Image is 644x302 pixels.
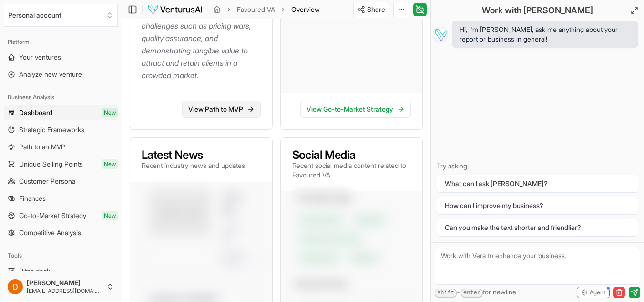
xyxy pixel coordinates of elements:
[435,287,516,298] span: + for newline
[291,5,320,14] span: Overview
[19,125,84,135] span: Strategic Frameworks
[27,287,102,295] span: [EMAIL_ADDRESS][DOMAIN_NAME]
[4,67,118,82] a: Analyze new venture
[4,174,118,189] a: Customer Persona
[4,139,118,155] a: Path to an MVP
[19,142,65,152] span: Path to an MVP
[19,194,46,203] span: Finances
[4,208,118,223] a: Go-to-Market StrategyNew
[19,159,83,169] span: Unique Selling Points
[102,159,118,169] span: New
[4,90,118,105] div: Business Analysis
[4,225,118,240] a: Competitive Analysis
[19,228,81,238] span: Competitive Analysis
[19,211,86,220] span: Go-to-Market Strategy
[437,161,638,171] p: Try asking:
[142,149,245,161] h3: Latest News
[237,5,275,14] a: Favoured VA
[147,4,203,15] img: logo
[433,27,448,42] img: Vera
[4,50,118,65] a: Your ventures
[4,34,118,50] div: Platform
[102,211,118,220] span: New
[142,161,245,170] p: Recent industry news and updates
[19,266,50,276] span: Pitch deck
[482,4,593,17] h2: Work with [PERSON_NAME]
[353,2,389,17] button: Share
[437,175,638,193] button: What can I ask [PERSON_NAME]?
[4,191,118,206] a: Finances
[4,122,118,137] a: Strategic Frameworks
[292,161,411,180] p: Recent social media content related to Favoured VA
[437,219,638,237] button: Can you make the text shorter and friendlier?
[577,287,610,298] button: Agent
[27,279,102,287] span: [PERSON_NAME]
[4,275,118,298] button: [PERSON_NAME][EMAIL_ADDRESS][DOMAIN_NAME]
[4,263,118,279] a: Pitch deck
[437,197,638,215] button: How can I improve my business?
[19,108,52,117] span: Dashboard
[19,52,61,62] span: Your ventures
[102,108,118,117] span: New
[213,5,320,14] nav: breadcrumb
[300,101,411,118] a: View Go-to-Market Strategy
[19,177,75,186] span: Customer Persona
[435,289,457,298] kbd: shift
[4,105,118,120] a: DashboardNew
[292,149,411,161] h3: Social Media
[461,289,483,298] kbd: enter
[590,289,605,296] span: Agent
[4,4,118,27] button: Select an organization
[4,156,118,172] a: Unique Selling PointsNew
[8,279,23,294] img: ACg8ocKISprWF1dZecXJ1ct7xbQjyvbWnCfSIHiXMqzRyoddO91Cmw=s96-c
[4,248,118,263] div: Tools
[460,25,631,44] span: Hi, I'm [PERSON_NAME], ask me anything about your report or business in general!
[19,70,82,79] span: Analyze new venture
[367,5,385,14] span: Share
[182,101,261,118] a: View Path to MVP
